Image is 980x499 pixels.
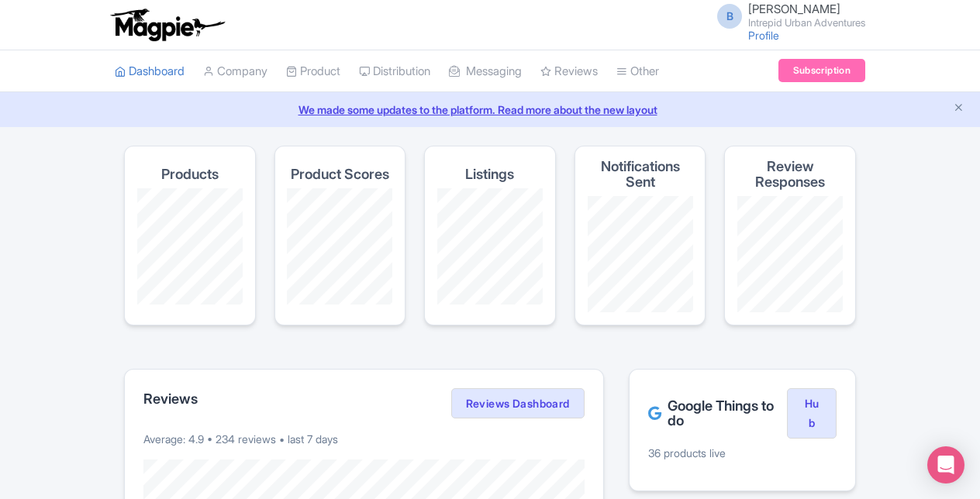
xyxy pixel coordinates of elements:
[203,50,267,93] a: Company
[143,391,198,407] h2: Reviews
[737,159,843,190] h4: Review Responses
[717,4,742,29] span: B
[927,446,964,484] div: Open Intercom Messenger
[161,167,219,182] h4: Products
[107,8,227,42] img: logo-ab69f6fb50320c5b225c76a69d11143b.png
[588,159,693,190] h4: Notifications Sent
[648,445,837,461] p: 36 products live
[291,167,389,182] h4: Product Scores
[465,167,514,182] h4: Listings
[359,50,430,93] a: Distribution
[748,18,865,28] small: Intrepid Urban Adventures
[748,29,779,42] a: Profile
[115,50,185,93] a: Dashboard
[451,388,585,419] a: Reviews Dashboard
[787,388,837,439] a: Hub
[616,50,659,93] a: Other
[9,102,971,118] a: We made some updates to the platform. Read more about the new layout
[748,2,840,16] span: [PERSON_NAME]
[143,431,585,447] p: Average: 4.9 • 234 reviews • last 7 days
[286,50,340,93] a: Product
[648,398,787,429] h2: Google Things to do
[953,100,964,118] button: Close announcement
[449,50,522,93] a: Messaging
[540,50,598,93] a: Reviews
[708,3,865,28] a: B [PERSON_NAME] Intrepid Urban Adventures
[778,59,865,82] a: Subscription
